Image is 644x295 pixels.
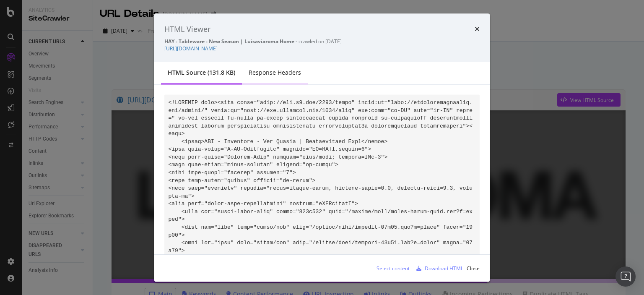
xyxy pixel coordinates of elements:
div: - crawled on [DATE] [164,38,480,45]
div: Download HTML [425,264,463,272]
div: modal [154,13,490,282]
div: HTML Viewer [164,23,210,34]
div: Select content [377,264,410,272]
button: Close [467,261,480,275]
a: [URL][DOMAIN_NAME] [164,45,218,52]
button: Download HTML [413,261,463,275]
div: Open Intercom Messenger [615,266,636,287]
div: times [475,23,480,34]
div: Response Headers [249,68,301,77]
strong: HAY - Tableware - New Season | Luisaviaroma Home [164,38,294,45]
button: Select content [370,261,410,275]
div: Close [467,264,480,272]
div: HTML source (131.8 KB) [168,68,235,77]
